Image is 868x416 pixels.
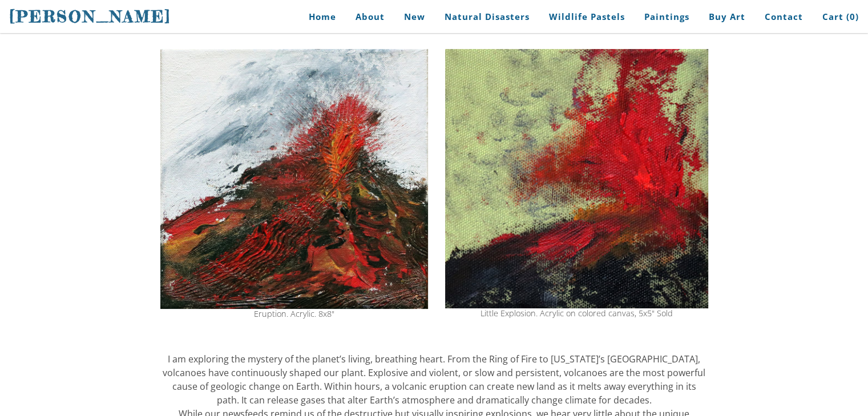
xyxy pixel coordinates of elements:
[445,49,708,308] img: volcano explosion
[160,310,428,318] div: Eruption. Acrylic. 8x8"
[636,4,698,30] a: Paintings
[445,309,708,317] div: Little Explosion. Acrylic on colored canvas, 5x5" Sold
[9,6,171,27] a: [PERSON_NAME]
[540,4,633,30] a: Wildlife Pastels
[9,7,171,26] span: [PERSON_NAME]
[850,11,855,22] span: 0
[814,4,859,30] a: Cart (0)
[292,4,345,30] a: Home
[756,4,812,30] a: Contact
[395,4,434,30] a: New
[436,4,538,30] a: Natural Disasters
[160,49,428,309] img: volcano eruption
[700,4,754,30] a: Buy Art
[347,4,393,30] a: About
